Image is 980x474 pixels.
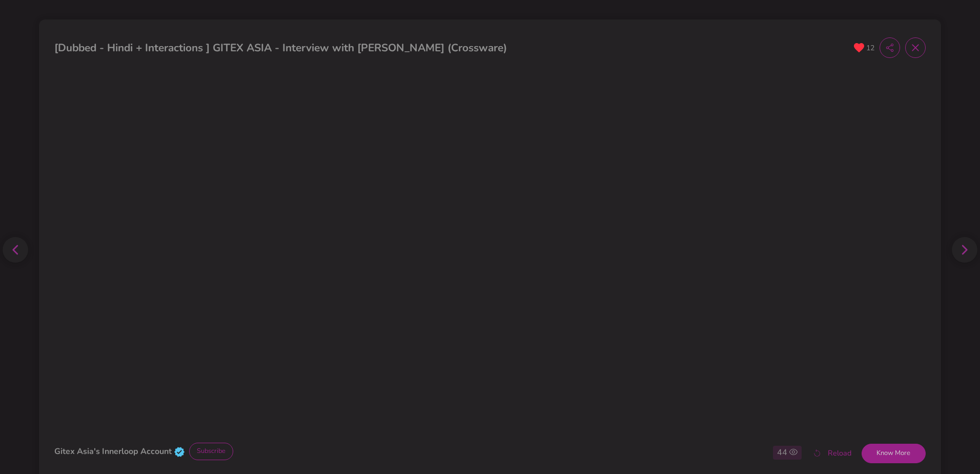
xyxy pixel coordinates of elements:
button: Reload [802,444,861,463]
img: verified [174,446,185,458]
span: [Dubbed - Hindi + Interactions ] GITEX ASIA - Interview with [PERSON_NAME] (Crossware) [54,41,507,55]
h6: 44 [777,448,787,458]
span: Subscribe [193,446,230,456]
iframe: Innerloop player [54,66,925,436]
button: Know More [862,444,926,463]
button: Subscribe [189,443,233,460]
strong: Gitex Asia's Innerloop Account [54,446,172,457]
span: 12 [866,43,874,53]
